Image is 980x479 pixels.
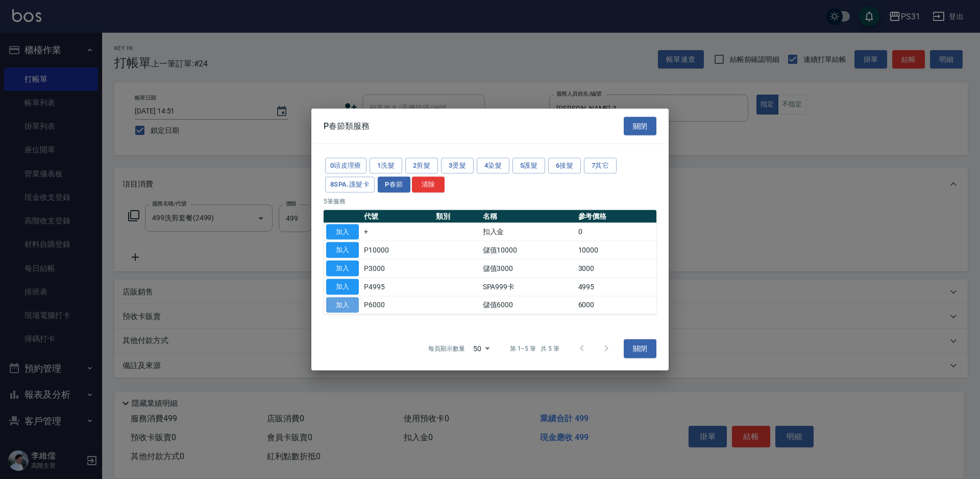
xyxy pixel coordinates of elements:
[370,158,402,174] button: 1洗髮
[576,241,656,259] td: 10000
[480,241,576,259] td: 儲值10000
[480,278,576,296] td: SPA999卡
[477,158,509,174] button: 4染髮
[326,242,359,258] button: 加入
[480,223,576,241] td: 扣入金
[469,335,494,362] div: 50
[326,261,359,277] button: 加入
[405,158,438,174] button: 2剪髮
[326,279,359,294] button: 加入
[512,158,545,174] button: 5護髮
[584,158,617,174] button: 7其它
[548,158,581,174] button: 6接髮
[378,176,410,192] button: P春節
[361,241,433,259] td: P10000
[361,296,433,314] td: P6000
[576,223,656,241] td: 0
[361,259,433,278] td: P3000
[324,196,656,206] p: 5 筆服務
[326,297,359,313] button: 加入
[624,339,656,358] button: 關閉
[325,158,366,174] button: 0頭皮理療
[324,121,370,131] span: P春節類服務
[480,296,576,314] td: 儲值6000
[576,296,656,314] td: 6000
[480,259,576,278] td: 儲值3000
[624,117,656,135] button: 關閉
[576,259,656,278] td: 3000
[325,176,375,192] button: 8SPA.護髮卡
[480,210,576,223] th: 名稱
[361,278,433,296] td: P4995
[441,158,474,174] button: 3燙髮
[576,210,656,223] th: 參考價格
[412,176,445,192] button: 清除
[510,344,559,353] p: 第 1–5 筆 共 5 筆
[361,210,433,223] th: 代號
[326,224,359,240] button: 加入
[576,278,656,296] td: 4995
[428,344,465,353] p: 每頁顯示數量
[361,223,433,241] td: +
[433,210,480,223] th: 類別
